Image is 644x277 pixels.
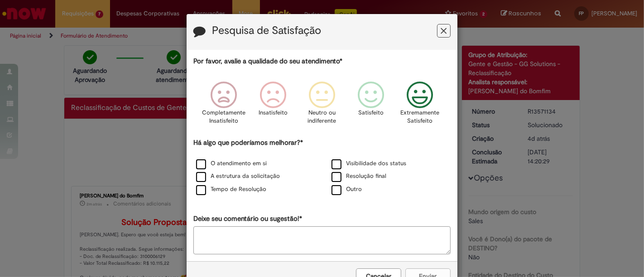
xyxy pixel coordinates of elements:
label: Outro [332,185,362,194]
div: Insatisfeito [250,75,296,137]
p: Neutro ou indiferente [306,109,338,125]
p: Insatisfeito [259,109,288,117]
label: Pesquisa de Satisfação [212,25,321,37]
div: Há algo que poderíamos melhorar?* [193,138,451,196]
label: Visibilidade dos status [332,159,406,168]
label: Por favor, avalie a qualidade do seu atendimento* [193,57,342,66]
div: Completamente Insatisfeito [201,75,247,137]
label: Deixe seu comentário ou sugestão!* [193,214,302,224]
p: Completamente Insatisfeito [202,109,246,125]
div: Extremamente Satisfeito [397,75,443,137]
p: Extremamente Satisfeito [400,109,439,125]
p: Satisfeito [358,109,384,117]
div: Neutro ou indiferente [299,75,345,137]
label: A estrutura da solicitação [196,172,280,181]
div: Satisfeito [348,75,394,137]
label: Resolução final [332,172,386,181]
label: O atendimento em si [196,159,267,168]
label: Tempo de Resolução [196,185,266,194]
